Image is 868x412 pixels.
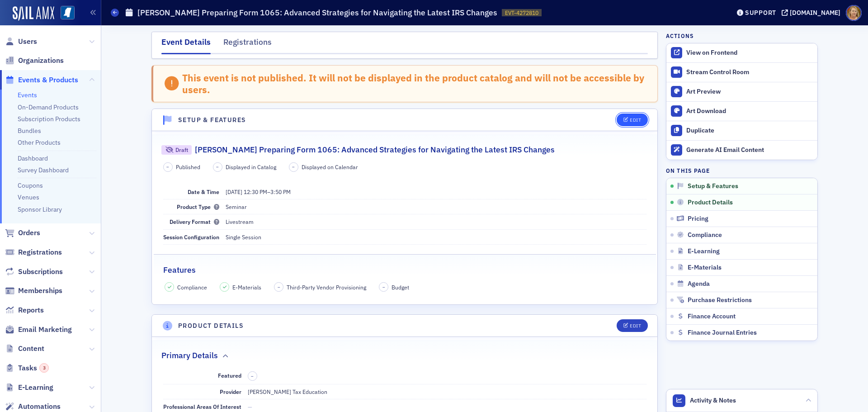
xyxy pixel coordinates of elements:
div: Edit [630,118,641,123]
span: – [292,164,295,170]
div: Support [745,9,776,17]
div: This event is not published. It will not be displayed in the product catalog and will not be acce... [182,72,648,96]
a: Registrations [5,247,62,257]
a: Subscriptions [5,267,63,277]
span: Displayed on Calendar [302,163,358,171]
a: E-Learning [5,383,53,393]
a: Subscription Products [18,115,80,123]
a: Tasks3 [5,363,49,373]
div: Draft [161,145,192,155]
a: Automations [5,402,61,412]
span: – [216,164,219,170]
button: Edit [617,114,648,126]
span: Registrations [18,247,62,257]
span: Displayed in Catalog [226,163,276,171]
time: 3:50 PM [270,188,291,195]
span: Professional Areas Of Interest [163,403,241,410]
span: [PERSON_NAME] Tax Education [248,388,327,395]
div: Stream Control Room [686,68,813,76]
span: Seminar [226,203,247,210]
a: Events [18,91,37,99]
span: Finance Journal Entries [688,329,757,337]
span: Published [176,163,200,171]
div: Art Download [686,107,813,115]
span: Tasks [18,363,49,373]
div: Event Details [161,36,211,54]
div: Edit [630,323,641,328]
a: View on Frontend [666,43,817,62]
button: [DOMAIN_NAME] [782,9,844,16]
span: E-Materials [688,264,722,272]
span: Compliance [688,231,722,239]
span: Featured [218,372,241,379]
h4: Product Details [178,321,244,331]
span: Purchase Restrictions [688,296,752,304]
span: Single Session [226,233,261,241]
span: Activity & Notes [690,396,736,405]
a: Email Marketing [5,325,72,335]
button: Generate AI Email Content [666,140,817,160]
span: Pricing [688,215,708,223]
span: Content [18,344,44,354]
span: Profile [846,5,862,21]
a: Other Products [18,138,61,147]
span: Livestream [226,218,254,225]
span: — [248,403,252,410]
a: View Homepage [54,6,75,21]
span: Orders [18,228,40,238]
span: EVT-4272810 [505,9,538,17]
h4: Actions [666,32,694,40]
span: – [251,373,254,379]
a: Events & Products [5,75,78,85]
span: – [278,284,280,290]
button: Edit [617,319,648,332]
a: Organizations [5,56,64,66]
a: Survey Dashboard [18,166,69,174]
a: Coupons [18,181,43,189]
span: Session Configuration [163,233,219,241]
h2: Features [163,264,196,276]
a: Art Preview [666,82,817,101]
span: Product Details [688,199,733,207]
a: Bundles [18,127,41,135]
div: Art Preview [686,88,813,96]
span: Product Type [177,203,219,210]
span: Email Marketing [18,325,72,335]
span: E-Learning [18,383,53,393]
a: Content [5,344,44,354]
span: Third-Party Vendor Provisioning [287,283,366,291]
div: Duplicate [686,127,813,135]
span: – [382,284,385,290]
span: Automations [18,402,61,412]
a: Dashboard [18,154,48,162]
time: 12:30 PM [244,188,267,195]
span: E-Materials [232,283,261,291]
span: – [166,164,169,170]
span: Reports [18,305,44,315]
a: Reports [5,305,44,315]
span: Date & Time [188,188,219,195]
span: Events & Products [18,75,78,85]
img: SailAMX [13,6,54,21]
span: Memberships [18,286,62,296]
div: 3 [39,363,49,373]
span: E-Learning [688,247,720,256]
div: Registrations [223,36,272,53]
span: Delivery Format [170,218,219,225]
h2: Primary Details [161,350,218,361]
h4: Setup & Features [178,115,246,125]
span: Organizations [18,56,64,66]
span: Finance Account [688,313,736,321]
a: On-Demand Products [18,103,79,111]
a: Venues [18,193,39,201]
h2: [PERSON_NAME] Preparing Form 1065: Advanced Strategies for Navigating the Latest IRS Changes [195,144,555,156]
div: Generate AI Email Content [686,146,813,154]
span: – [226,188,291,195]
button: Duplicate [666,121,817,140]
span: Provider [220,388,241,395]
span: Subscriptions [18,267,63,277]
a: Sponsor Library [18,205,62,213]
div: Draft [175,147,188,152]
span: Agenda [688,280,710,288]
